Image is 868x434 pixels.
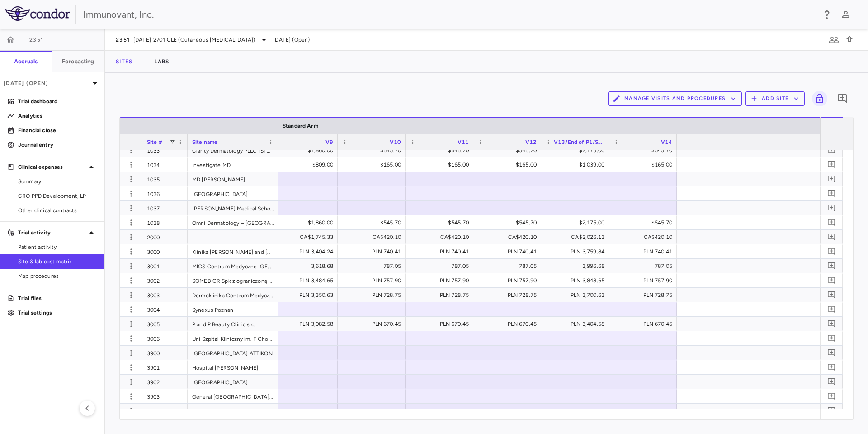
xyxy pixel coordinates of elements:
[827,189,836,198] svg: Add comment
[278,259,333,273] div: 3,618.68
[142,201,188,215] div: 1037
[826,245,838,258] button: Add comment
[826,332,838,344] button: Add comment
[278,230,333,244] div: CA$1,745.33
[116,36,130,43] span: 2351
[18,258,97,266] span: Site & lab cost matrix
[278,157,333,172] div: $809.00
[549,288,604,302] div: PLN 3,700.63
[188,302,278,316] div: Synexus Poznan
[617,230,672,244] div: CA$420.10
[827,348,836,357] svg: Add comment
[188,288,278,302] div: Dermoklinika Centrum Medyczne sc
[29,36,43,43] span: 2351
[62,57,94,66] h6: Forecasting
[18,192,97,200] span: CRO PPD Development, LP
[826,202,838,214] button: Add comment
[346,230,401,244] div: CA$420.10
[827,204,836,212] svg: Add comment
[188,215,278,229] div: Omni Dermatology – [GEOGRAPHIC_DATA]
[142,375,188,389] div: 3902
[617,317,672,331] div: PLN 670.45
[14,57,38,66] h6: Accruals
[414,143,469,157] div: $545.70
[826,173,838,185] button: Add comment
[826,158,838,171] button: Add comment
[142,215,188,229] div: 1038
[826,376,838,388] button: Add comment
[278,244,333,259] div: PLN 3,404.24
[142,360,188,374] div: 3901
[18,229,86,237] p: Trial activity
[18,272,97,280] span: Map procedures
[4,79,90,87] p: [DATE] (Open)
[481,244,537,259] div: PLN 740.41
[827,218,836,227] svg: Add comment
[549,317,604,331] div: PLN 3,404.58
[346,215,401,230] div: $545.70
[481,143,537,157] div: $545.70
[188,317,278,331] div: P and P Beauty Clinic s.c.
[142,157,188,172] div: 1034
[142,230,188,244] div: 2000
[414,317,469,331] div: PLN 670.45
[278,288,333,302] div: PLN 3,350.63
[18,309,97,317] p: Trial settings
[549,230,604,244] div: CA$2,026.13
[414,244,469,259] div: PLN 740.41
[826,303,838,315] button: Add comment
[188,244,278,258] div: Klinika [PERSON_NAME] and [PERSON_NAME] Spółka z o.o
[481,273,537,288] div: PLN 757.90
[18,141,97,149] p: Journal entry
[188,172,278,186] div: MD [PERSON_NAME]
[826,260,838,272] button: Add comment
[826,216,838,229] button: Add comment
[18,243,97,251] span: Patient activity
[826,405,838,417] button: Add comment
[346,157,401,172] div: $165.00
[608,91,742,106] button: Manage Visits and Procedures
[142,331,188,345] div: 3006
[142,172,188,186] div: 1035
[414,157,469,172] div: $165.00
[481,317,537,331] div: PLN 670.45
[826,318,838,330] button: Add comment
[835,91,850,106] button: Add comment
[549,215,604,230] div: $2,175.00
[273,36,310,44] span: [DATE] (Open)
[414,288,469,302] div: PLN 728.75
[18,126,97,134] p: Financial close
[617,157,672,172] div: $165.00
[143,51,180,72] button: Labs
[827,146,836,154] svg: Add comment
[827,406,836,415] svg: Add comment
[414,259,469,273] div: 787.05
[278,273,333,288] div: PLN 3,484.65
[346,317,401,331] div: PLN 670.45
[826,231,838,243] button: Add comment
[414,230,469,244] div: CA$420.10
[827,320,836,328] svg: Add comment
[142,404,188,418] div: 3904
[188,346,278,360] div: [GEOGRAPHIC_DATA] ATTIKON
[147,139,162,145] span: Site #
[826,274,838,286] button: Add comment
[827,276,836,285] svg: Add comment
[188,186,278,200] div: [GEOGRAPHIC_DATA]
[481,259,537,273] div: 787.05
[827,175,836,183] svg: Add comment
[549,244,604,259] div: PLN 3,759.84
[549,259,604,273] div: 3,996.68
[188,375,278,389] div: [GEOGRAPHIC_DATA]
[617,244,672,259] div: PLN 740.41
[278,143,333,157] div: $1,860.00
[188,157,278,172] div: Investigate MD
[188,404,278,418] div: [GEOGRAPHIC_DATA]
[458,139,469,145] span: V11
[617,259,672,273] div: 787.05
[83,8,816,21] div: Immunovant, Inc.
[346,143,401,157] div: $545.70
[18,97,97,105] p: Trial dashboard
[827,377,836,386] svg: Add comment
[617,215,672,230] div: $545.70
